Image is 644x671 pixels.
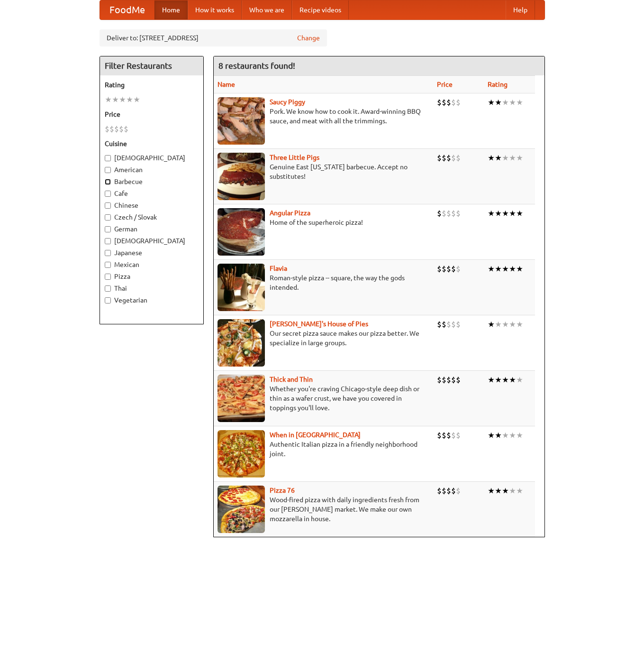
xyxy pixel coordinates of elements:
[509,208,516,219] li: ★
[488,486,495,496] li: ★
[437,264,442,274] li: $
[442,430,446,441] li: $
[446,97,451,108] li: $
[516,208,523,219] li: ★
[446,264,451,274] li: $
[456,430,461,441] li: $
[488,375,495,385] li: ★
[488,208,495,219] li: ★
[437,319,442,330] li: $
[488,319,495,330] li: ★
[509,264,516,274] li: ★
[502,319,509,330] li: ★
[502,264,509,274] li: ★
[516,430,523,441] li: ★
[105,179,111,185] input: Barbecue
[105,167,111,173] input: American
[270,98,305,106] b: Saucy Piggy
[218,375,265,422] img: thick.jpg
[442,97,446,108] li: $
[105,177,199,186] label: Barbecue
[495,375,502,385] li: ★
[218,97,265,145] img: saucy.jpg
[105,248,199,257] label: Japanese
[218,486,265,533] img: pizza76.jpg
[133,94,140,105] li: ★
[451,430,456,441] li: $
[456,264,461,274] li: $
[105,214,111,221] input: Czech / Slovak
[105,80,199,90] h5: Rating
[218,61,295,70] ng-pluralize: 8 restaurants found!
[218,162,430,181] p: Genuine East [US_STATE] barbecue. Accept no substitutes!
[509,375,516,385] li: ★
[270,209,310,217] b: Angular Pizza
[456,153,461,163] li: $
[456,486,461,496] li: $
[502,97,509,108] li: ★
[516,264,523,274] li: ★
[105,202,111,209] input: Chinese
[218,218,430,227] p: Home of the superheroic pizza!
[218,495,430,524] p: Wood-fired pizza with daily ingredients fresh from our [PERSON_NAME] market. We make our own mozz...
[119,124,124,134] li: $
[105,153,199,163] label: [DEMOGRAPHIC_DATA]
[442,264,446,274] li: $
[502,375,509,385] li: ★
[509,97,516,108] li: ★
[109,124,114,134] li: $
[105,155,111,161] input: [DEMOGRAPHIC_DATA]
[495,486,502,496] li: ★
[451,319,456,330] li: $
[495,430,502,441] li: ★
[446,375,451,385] li: $
[218,153,265,200] img: littlepigs.jpg
[270,154,319,161] a: Three Little Pigs
[105,260,199,269] label: Mexican
[105,250,111,256] input: Japanese
[105,262,111,268] input: Mexican
[218,273,430,292] p: Roman-style pizza -- square, the way the gods intended.
[451,375,456,385] li: $
[516,375,523,385] li: ★
[437,97,442,108] li: $
[105,284,199,293] label: Thai
[218,440,430,459] p: Authentic Italian pizza in a friendly neighborhood joint.
[218,208,265,256] img: angular.jpg
[105,189,199,198] label: Cafe
[446,430,451,441] li: $
[154,0,188,19] a: Home
[242,0,292,19] a: Who we are
[270,431,361,439] b: When in [GEOGRAPHIC_DATA]
[502,153,509,163] li: ★
[437,153,442,163] li: $
[516,153,523,163] li: ★
[516,97,523,108] li: ★
[451,153,456,163] li: $
[105,285,111,292] input: Thai
[456,208,461,219] li: $
[218,319,265,367] img: luigis.jpg
[297,33,320,43] a: Change
[488,430,495,441] li: ★
[506,0,535,19] a: Help
[218,430,265,478] img: wheninrome.jpg
[100,0,154,19] a: FoodMe
[105,272,199,281] label: Pizza
[456,97,461,108] li: $
[488,97,495,108] li: ★
[270,265,287,272] a: Flavia
[270,487,295,494] b: Pizza 76
[218,264,265,311] img: flavia.jpg
[100,29,327,46] div: Deliver to: [STREET_ADDRESS]
[451,264,456,274] li: $
[270,320,368,328] b: [PERSON_NAME]'s House of Pies
[446,486,451,496] li: $
[105,94,112,105] li: ★
[495,264,502,274] li: ★
[218,329,430,348] p: Our secret pizza sauce makes our pizza better. We specialize in large groups.
[100,56,203,75] h4: Filter Restaurants
[292,0,349,19] a: Recipe videos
